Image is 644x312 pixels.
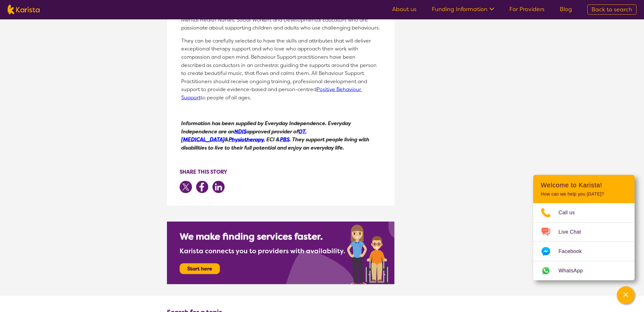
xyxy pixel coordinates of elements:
a: [MEDICAL_DATA] [181,136,225,143]
img: Twitter [180,181,192,193]
h3: SHARE THIS STORY [180,167,385,177]
a: PBS [280,136,290,143]
h1: We make finding services faster. [180,232,345,241]
p: They can be carefully selected to have the skills and attributes that will deliver exceptional th... [181,37,380,102]
img: Karista logo [8,5,40,14]
a: Positive Behaviour Support [181,86,362,101]
a: Web link opens in a new tab. [533,261,634,280]
a: Blog [560,5,572,13]
span: WhatsApp [558,266,590,275]
span: Facebook [558,247,589,256]
span: Back to search [591,6,632,13]
p: How can we help you [DATE]? [541,191,627,197]
a: Funding Information [432,5,494,13]
h2: Welcome to Karista! [541,181,627,189]
span: Call us [558,208,583,217]
a: Physiotherapy [229,136,264,143]
div: Channel Menu [533,175,634,280]
span: Live Chat [558,227,589,237]
a: Back to search [587,4,636,15]
img: Facebook [196,181,208,193]
ul: Choose channel [533,203,634,280]
a: OT [298,128,305,135]
a: About us [392,5,417,13]
button: Channel Menu [617,286,634,304]
button: Start here [180,263,220,274]
a: For Providers [509,5,545,13]
p: Behaviour Support Practitioners can be specially trained , Mental Health Nurses, Social Workers a... [181,8,380,32]
img: LinkedIn [212,181,225,193]
a: NDIS [234,128,246,135]
p: Karista connects you to providers with availability. [180,246,345,256]
em: Information has been supplied by Everyday Independence. Everyday Independence are an approved pro... [181,120,371,151]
